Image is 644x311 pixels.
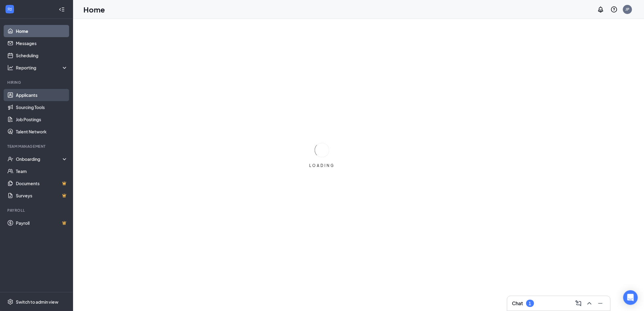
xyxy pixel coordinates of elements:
[611,6,618,13] svg: QuestionInfo
[16,89,68,101] a: Applicants
[597,300,604,307] svg: Minimize
[16,156,63,162] div: Onboarding
[7,156,13,162] svg: UserCheck
[307,163,337,168] div: LOADING
[529,301,531,306] div: 1
[575,300,582,307] svg: ComposeMessage
[585,299,594,308] button: ChevronUp
[16,165,68,177] a: Team
[16,177,68,189] a: DocumentsCrown
[16,37,68,49] a: Messages
[59,6,65,12] svg: Collapse
[7,6,13,12] svg: WorkstreamLogo
[7,208,67,213] div: Payroll
[16,25,68,37] a: Home
[7,80,67,85] div: Hiring
[7,299,13,305] svg: Settings
[16,113,68,125] a: Job Postings
[7,65,13,71] svg: Analysis
[626,7,630,12] div: JP
[16,189,68,202] a: SurveysCrown
[586,300,593,307] svg: ChevronUp
[597,6,604,13] svg: Notifications
[83,4,105,15] h1: Home
[16,49,68,62] a: Scheduling
[16,299,58,305] div: Switch to admin view
[16,125,68,138] a: Talent Network
[623,290,638,305] div: Open Intercom Messenger
[512,300,523,307] h3: Chat
[16,65,68,71] div: Reporting
[16,101,68,113] a: Sourcing Tools
[574,299,583,308] button: ComposeMessage
[16,217,68,229] a: PayrollCrown
[596,299,605,308] button: Minimize
[7,144,67,149] div: Team Management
